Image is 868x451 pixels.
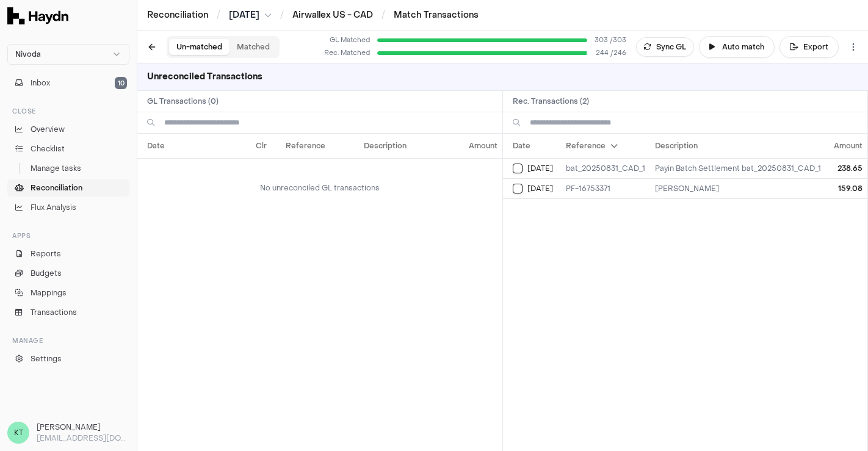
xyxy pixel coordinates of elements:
[37,433,129,444] p: [EMAIL_ADDRESS][DOMAIN_NAME]
[31,143,65,154] span: Checklist
[513,164,523,173] button: Select reconciliation transaction 55137
[7,284,129,301] a: Mappings
[137,134,242,158] th: Date
[31,202,76,213] span: Flux Analysis
[229,9,272,21] button: [DATE]
[31,353,62,364] span: Settings
[379,9,388,21] span: /
[281,134,359,158] th: Reference
[503,91,868,112] h2: Rec. Transactions ( 2 )
[229,9,259,21] span: [DATE]
[31,248,61,259] span: Reports
[513,184,523,193] button: Select reconciliation transaction 55120
[7,265,129,282] a: Budgets
[7,44,129,65] button: Nivoda
[7,350,129,367] a: Settings
[7,331,129,350] div: Manage
[7,245,129,262] a: Reports
[147,9,208,21] a: Reconciliation
[561,178,650,198] td: PF-16753371
[7,101,129,121] div: Close
[7,7,68,24] img: Haydn Logo
[650,178,826,198] td: MICHAEL F NEHME
[7,199,129,216] a: Flux Analysis
[7,160,129,177] a: Manage tasks
[147,9,479,21] nav: breadcrumb
[37,422,129,433] h3: [PERSON_NAME]
[779,36,839,58] button: Export
[321,35,370,46] span: GL Matched
[7,226,129,245] div: Apps
[230,39,277,55] button: Matched
[31,307,77,318] span: Transactions
[527,184,553,193] span: [DATE]
[7,140,129,157] a: Checklist
[7,304,129,321] a: Transactions
[7,74,129,92] button: Inbox10
[15,49,41,59] span: Nivoda
[31,182,82,193] span: Reconciliation
[636,37,694,57] button: Sync GL
[650,158,826,178] td: Payin Batch Settlement bat_20250831_CAD_1
[596,48,626,59] span: 244 / 246
[7,121,129,138] a: Overview
[278,9,286,21] span: /
[7,179,129,197] a: Reconciliation
[31,163,81,174] span: Manage tasks
[826,178,867,198] td: 159.08
[292,9,373,21] a: Airwallex US - CAD
[31,268,62,279] span: Budgets
[214,9,223,21] span: /
[137,91,502,112] h2: GL Transactions ( 0 )
[242,134,281,158] th: Clr
[31,287,67,298] span: Mappings
[595,35,626,46] span: 303 / 303
[292,9,373,21] a: Airwallex US - CAD
[137,158,502,217] td: No unreconciled GL transactions
[561,158,650,178] td: bat_20250831_CAD_1
[31,124,65,135] span: Overview
[169,39,230,55] button: Un-matched
[650,134,826,158] th: Description
[826,158,867,178] td: 238.65
[321,48,370,59] div: Rec. Matched
[699,36,775,58] button: Auto match
[394,9,479,21] a: Match Transactions
[31,78,50,88] span: Inbox
[359,134,437,158] th: Description
[437,134,502,158] th: Amount
[527,164,553,173] span: [DATE]
[561,134,650,158] th: Reference
[137,63,272,90] h3: Unreconciled Transactions
[7,422,29,444] span: KT
[826,134,867,158] th: Amount
[503,134,562,158] th: Date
